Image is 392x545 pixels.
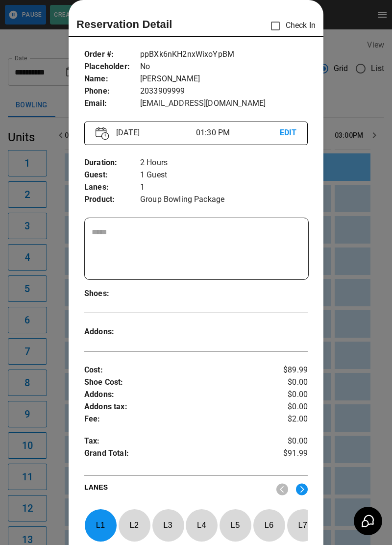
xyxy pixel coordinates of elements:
p: Tax : [84,435,270,447]
p: ppBXk6nKH2nxWixoYpBM [140,49,308,61]
p: LANES [84,482,269,496]
p: Name : [84,73,140,85]
p: $89.99 [270,364,308,376]
p: 1 [140,181,308,194]
p: Check In [265,16,316,36]
img: nav_left.svg [276,483,288,495]
p: Addons : [84,389,270,401]
p: EDIT [280,127,296,139]
p: $91.99 [270,447,308,462]
p: Guest : [84,169,140,181]
p: Shoes : [84,288,140,300]
p: Addons tax : [84,401,270,413]
p: Addons : [84,326,140,338]
p: No [140,61,308,73]
p: 1 Guest [140,169,308,181]
p: [PERSON_NAME] [140,73,308,85]
p: [EMAIL_ADDRESS][DOMAIN_NAME] [140,98,308,110]
p: $0.00 [270,401,308,413]
p: $2.00 [270,413,308,425]
p: $0.00 [270,435,308,447]
p: L 3 [152,514,184,537]
p: 01:30 PM [196,127,280,139]
p: L 6 [253,514,285,537]
p: Lanes : [84,181,140,194]
p: 2033909999 [140,85,308,98]
p: L 1 [84,514,117,537]
p: [DATE] [112,127,196,139]
p: Order # : [84,49,140,61]
p: $0.00 [270,376,308,389]
p: Shoe Cost : [84,376,270,389]
p: Group Bowling Package [140,194,308,206]
p: Product : [84,194,140,206]
p: Phone : [84,85,140,98]
img: right.svg [296,483,308,495]
p: L 5 [219,514,251,537]
p: $0.00 [270,389,308,401]
p: L 4 [185,514,218,537]
p: Reservation Detail [76,16,172,32]
p: Cost : [84,364,270,376]
p: Placeholder : [84,61,140,73]
p: 2 Hours [140,157,308,169]
p: L 2 [118,514,150,537]
p: Grand Total : [84,447,270,462]
p: Email : [84,98,140,110]
img: Vector [96,127,109,140]
p: Duration : [84,157,140,169]
p: L 7 [287,514,319,537]
p: Fee : [84,413,270,425]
